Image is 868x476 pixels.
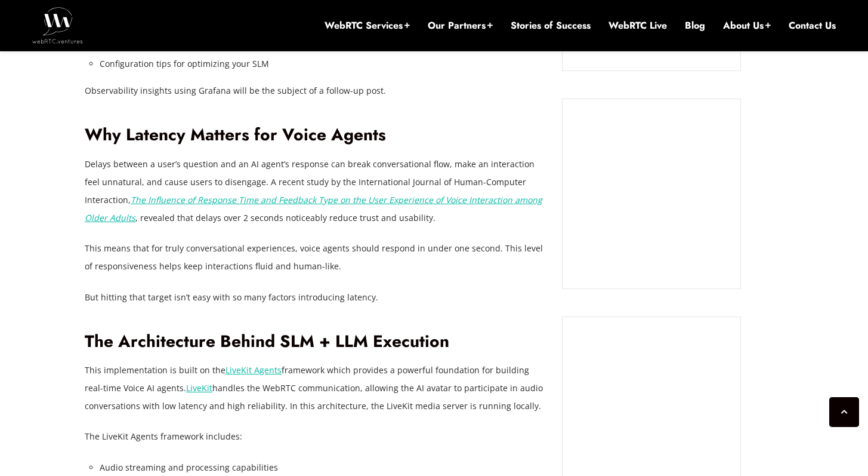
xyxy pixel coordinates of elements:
p: Delays between a user’s question and an AI agent’s response can break conversational flow, make a... [85,155,544,227]
iframe: Embedded CTA [574,111,728,277]
h2: Why Latency Matters for Voice Agents [85,125,544,146]
a: LiveKit Agents [226,364,282,376]
p: But hitting that target isn’t easy with so many factors introducing latency. [85,288,544,306]
a: WebRTC Services [325,19,410,32]
a: The Influence of Response Time and Feedback Type on the User Experience of Voice Interaction amon... [85,194,542,223]
a: Stories of Success [511,19,591,32]
img: WebRTC.ventures [32,7,83,43]
p: Observability insights using Grafana will be the subject of a follow-up post. [85,82,544,100]
p: This means that for truly conversational experiences, voice agents should respond in under one se... [85,239,544,275]
a: WebRTC Live [608,19,667,32]
a: Contact Us [789,19,836,32]
li: Configuration tips for optimizing your SLM [100,55,544,73]
h2: The Architecture Behind SLM + LLM Execution [85,331,544,352]
a: Our Partners [428,19,493,32]
p: This implementation is built on the framework which provides a powerful foundation for building r... [85,361,544,415]
a: LiveKit [186,382,212,394]
a: About Us [723,19,771,32]
p: The LiveKit Agents framework includes: [85,428,544,446]
a: Blog [685,19,705,32]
